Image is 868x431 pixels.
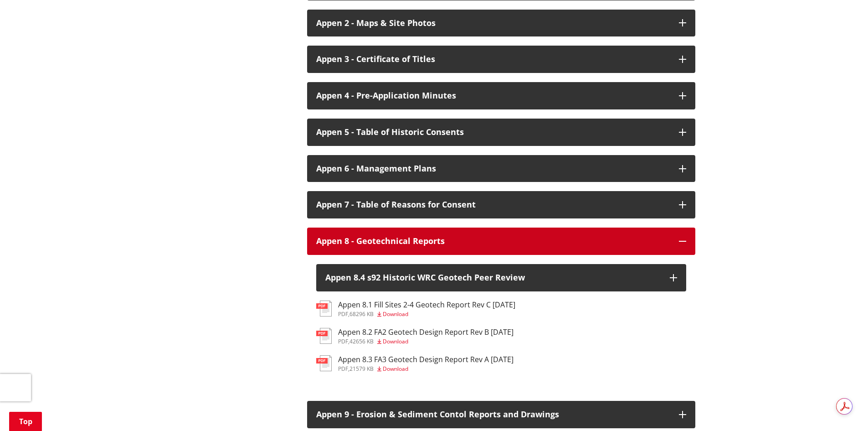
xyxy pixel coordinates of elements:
span: 42656 KB [349,338,374,345]
span: Download [383,310,408,318]
button: Appen 9 - Erosion & Sediment Contol Reports and Drawings [307,401,695,428]
button: Appen 4 - Pre-Application Minutes [307,82,695,109]
a: Appen 8.1 Fill Sites 2-4 Geotech Report Rev C [DATE] pdf,68296 KB Download [316,301,515,317]
h3: Appen 8.1 Fill Sites 2-4 Geotech Report Rev C [DATE] [338,301,515,309]
a: Appen 8.3 FA3 Geotech Design Report Rev A [DATE] pdf,21579 KB Download [316,355,514,372]
a: Top [9,412,42,431]
h3: Appen 8.3 FA3 Geotech Design Report Rev A [DATE] [338,355,514,364]
span: pdf [338,338,348,345]
div: Appen 2 - Maps & Site Photos [316,19,670,28]
img: document-pdf.svg [316,328,332,344]
span: pdf [338,365,348,373]
div: Appen 9 - Erosion & Sediment Contol Reports and Drawings [316,410,670,419]
a: Appen 8.2 FA2 Geotech Design Report Rev B [DATE] pdf,42656 KB Download [316,328,514,344]
span: 68296 KB [349,310,374,318]
div: Appen 5 - Table of Historic Consents [316,128,670,137]
div: , [338,366,514,372]
button: Appen 6 - Management Plans [307,155,695,182]
button: Appen 3 - Certificate of Titles [307,46,695,73]
img: document-pdf.svg [316,301,332,317]
img: document-pdf.svg [316,355,332,371]
h3: Appen 8.2 FA2 Geotech Design Report Rev B [DATE] [338,328,514,337]
iframe: Messenger Launcher [826,393,859,426]
button: Appen 2 - Maps & Site Photos [307,10,695,37]
span: Download [383,365,408,373]
span: 21579 KB [349,365,374,373]
div: , [338,339,514,344]
button: Appen 8 - Geotechnical Reports [307,228,695,255]
div: Appen 3 - Certificate of Titles [316,55,670,64]
div: Appen 8.4 s92 Historic WRC Geotech Peer Review [325,273,661,282]
div: , [338,312,515,317]
div: Appen 8 - Geotechnical Reports [316,237,670,246]
button: Appen 7 - Table of Reasons for Consent [307,191,695,218]
div: Appen 4 - Pre-Application Minutes [316,91,670,100]
div: Appen 6 - Management Plans [316,164,670,173]
button: Appen 8.4 s92 Historic WRC Geotech Peer Review [316,264,686,291]
span: Download [383,338,408,345]
span: pdf [338,310,348,318]
button: Appen 5 - Table of Historic Consents [307,119,695,146]
div: Appen 7 - Table of Reasons for Consent [316,200,670,209]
